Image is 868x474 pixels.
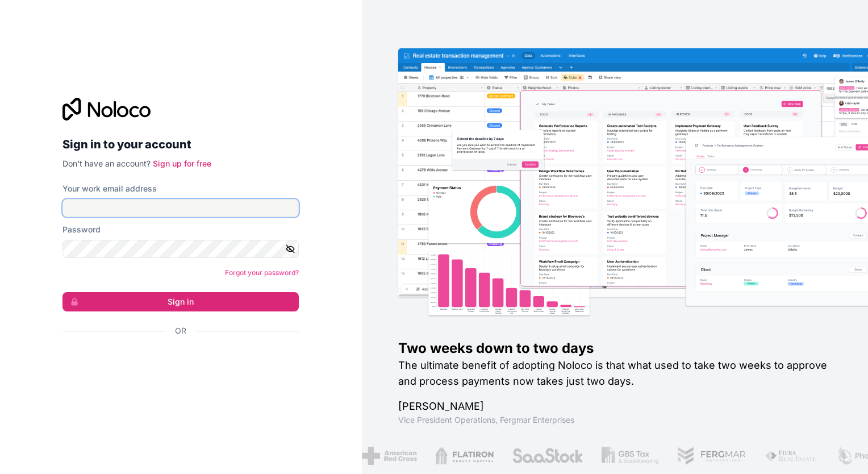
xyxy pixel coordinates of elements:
input: Email address [62,199,299,217]
label: Your work email address [62,183,157,194]
h1: Vice President Operations , Fergmar Enterprises [398,414,832,426]
label: Password [62,224,101,235]
img: /assets/american-red-cross-BAupjrZR.png [362,447,417,465]
img: /assets/fiera-fwj2N5v4.png [765,447,818,465]
span: Or [175,325,186,336]
h1: [PERSON_NAME] [398,398,832,414]
h1: Two weeks down to two days [398,339,832,357]
a: Forgot your password? [225,268,299,277]
h2: The ultimate benefit of adopting Noloco is that what used to take two weeks to approve and proces... [398,357,832,389]
input: Password [62,240,299,258]
img: /assets/flatiron-C8eUkumj.png [435,447,494,465]
img: /assets/saastock-C6Zbiodz.png [512,447,583,465]
img: /assets/fergmar-CudnrXN5.png [677,447,746,465]
span: Don't have an account? [62,159,151,168]
h2: Sign in to your account [62,134,299,155]
img: /assets/gbstax-C-GtDUiK.png [602,447,660,465]
a: Sign up for free [153,159,211,168]
button: Sign in [62,292,299,311]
